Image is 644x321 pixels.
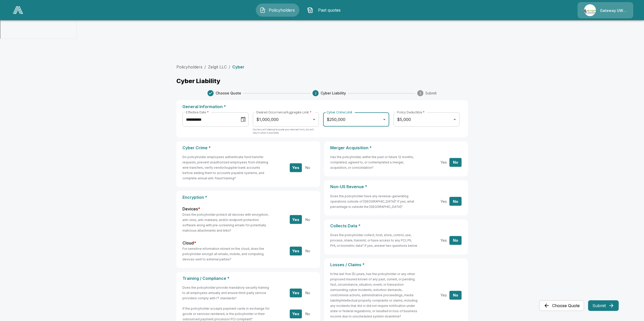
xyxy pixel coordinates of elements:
label: Cloud [182,240,196,246]
button: Choose date, selected date is Sep 2, 2025 [238,114,248,125]
label: Effective Date [186,110,209,114]
nav: breadcrumb [176,64,468,70]
button: No [302,215,314,224]
button: Choose Quote [539,300,584,311]
label: Cyber Crime Limit [327,110,352,114]
h6: Has the policyholder, within the past or future 12 months, completed, agreed to, or contemplated ... [330,154,418,170]
button: Yes [290,163,302,172]
span: Choose Quote [216,91,241,96]
div: $250,000 [323,112,389,127]
li: / [229,64,230,70]
p: Cyber [232,65,244,69]
button: No [302,288,314,297]
button: Submit [588,300,619,311]
label: Policy Deductible [397,110,425,114]
button: No [302,246,314,255]
text: 3 [419,91,421,95]
span: Submit [425,91,437,96]
p: Losses / Claims * [330,262,462,267]
div: $5,000 [393,112,459,127]
h6: Does the policyholder provide mandatory security training to all employees annually and ensure th... [182,285,270,301]
p: Encryption * [182,195,314,200]
button: No [449,158,462,167]
button: No [449,197,462,206]
label: Devices [182,206,200,212]
p: Training / Compliance * [182,276,314,281]
button: Yes [438,236,450,245]
a: Zelgit LLC [208,64,227,69]
button: Yes [290,215,302,224]
span: Cyber Liability [321,91,346,96]
h6: Do policyholder employees authenticate fund transfer requests, prevent unauthorized employees fro... [182,154,270,181]
a: Policyholders [176,64,202,69]
li: / [204,64,206,70]
button: Yes [438,291,450,300]
label: Desired Occurrence/Aggregate Limit [256,110,311,114]
button: Yes [438,158,450,167]
div: $1,000,000 [253,112,319,127]
button: Yes [290,309,302,318]
h6: In the last five (5) years, has the policyholder or any other proposed insured known of any past,... [330,271,418,319]
button: Yes [290,246,302,255]
h6: Does the policyholder have any revenue-generating operations outside of [GEOGRAPHIC_DATA]? If yes... [330,193,418,209]
button: No [449,291,462,300]
p: Carriers will attempt to quote your desired limit, but will return what is available. [253,128,319,138]
p: Cyber Liability [176,78,468,84]
p: General Information * [182,104,462,109]
button: Yes [290,288,302,297]
button: No [302,309,314,318]
button: Yes [438,197,450,206]
button: No [302,163,314,172]
text: 2 [315,91,317,95]
p: Collects Data * [330,224,462,228]
p: Merger Acquisition * [330,145,462,150]
p: Cyber Crime * [182,145,314,150]
h6: For sensitive information stored on the cloud, does the policyholder encrypt all emails, mobile, ... [182,246,270,262]
h6: Does the policyholder protect all devices with encryption, anti-virus, anti-malware, and/or endpo... [182,212,270,233]
p: Non-US Revenue * [330,184,462,189]
button: No [449,236,462,245]
h6: Does the policyholder collect, host, store, control, use, process, share, transmit, or have acces... [330,232,418,248]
